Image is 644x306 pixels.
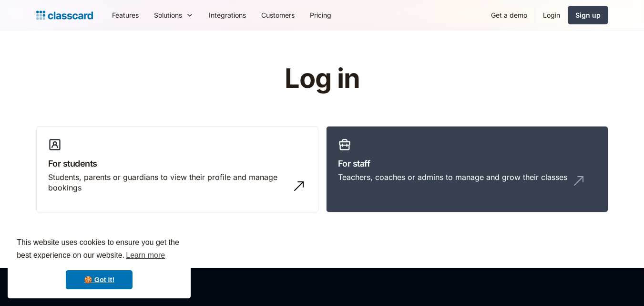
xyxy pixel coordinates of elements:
h1: Log in [171,64,473,94]
a: home [36,9,93,22]
div: Solutions [154,10,182,20]
div: Solutions [146,4,201,26]
a: learn more about cookies [124,248,166,263]
a: Integrations [201,4,254,26]
a: For studentsStudents, parents or guardians to view their profile and manage bookings [36,126,318,213]
a: Pricing [302,4,339,26]
a: Login [535,4,568,26]
h3: For staff [338,157,596,170]
a: dismiss cookie message [66,270,133,289]
a: Customers [254,4,302,26]
h3: For students [48,157,307,170]
a: Features [104,4,146,26]
span: This website uses cookies to ensure you get the best experience on our website. [17,237,182,263]
a: Sign up [568,6,608,24]
a: Get a demo [483,4,535,26]
div: Students, parents or guardians to view their profile and manage bookings [48,172,287,193]
div: Teachers, coaches or admins to manage and grow their classes [338,172,567,182]
div: Sign up [575,10,601,20]
a: For staffTeachers, coaches or admins to manage and grow their classes [326,126,608,213]
div: cookieconsent [8,228,191,298]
